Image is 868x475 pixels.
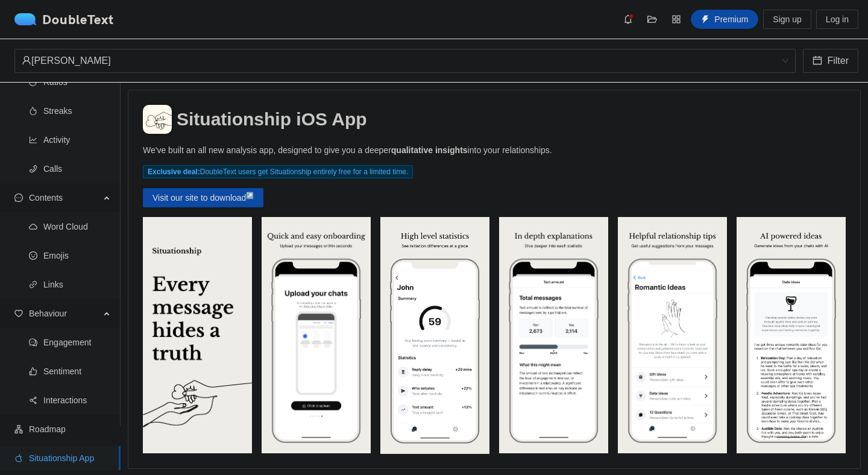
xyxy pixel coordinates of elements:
span: appstore [667,14,685,24]
a: logoDoubleText [14,13,114,25]
span: Filter [827,53,849,68]
button: Visit our site to download↗ [143,188,263,207]
span: bell [619,14,637,24]
button: thunderboltPremium [691,10,758,29]
span: Streaks [43,99,111,123]
button: bell [618,10,638,29]
span: Behaviour [29,301,100,326]
span: share-alt [29,396,37,404]
span: comment [29,338,37,347]
span: Engagement [43,330,111,354]
span: Links [43,272,111,297]
span: apartment [14,425,23,433]
span: folder-open [643,14,661,24]
span: apple [14,454,23,462]
span: Word Cloud [43,215,111,239]
span: Premium [714,13,748,26]
img: logo [14,13,42,25]
span: cloud [29,222,37,231]
img: logo [143,105,172,134]
b: qualitative insights [391,145,468,155]
span: Log in [826,13,849,26]
span: Contents [29,186,100,210]
span: Interactions [43,388,111,412]
span: thunderbolt [701,15,709,25]
b: Exclusive deal: [148,168,200,176]
span: rajveer [22,49,788,72]
span: fire [29,107,37,115]
div: [PERSON_NAME] [22,49,778,72]
sup: ↗ [246,192,254,199]
button: Log in [816,10,858,29]
span: Sentiment [43,359,111,383]
span: Emojis [43,244,111,268]
button: appstore [667,10,686,29]
span: Activity [43,128,111,152]
button: calendarFilter [803,49,858,73]
span: DoubleText users get Situationship entirely free for a limited time. [143,165,413,178]
button: folder-open [643,10,662,29]
span: calendar [813,55,822,67]
span: Situationship App [29,446,111,470]
span: Roadmap [29,417,111,441]
span: phone [29,165,37,173]
span: Sign up [773,13,801,26]
span: link [29,280,37,289]
span: heart [14,309,23,318]
button: Sign up [763,10,811,29]
span: message [14,193,23,202]
span: Calls [43,157,111,181]
span: like [29,367,37,376]
span: smile [29,251,37,260]
span: user [22,55,31,65]
h2: Situationship iOS App [177,109,367,129]
span: line-chart [29,136,37,144]
span: Visit our site to download [153,191,246,204]
div: DoubleText [14,13,114,25]
div: We've built an all new analysis app, designed to give you a deeper into your relationships. [143,143,552,157]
